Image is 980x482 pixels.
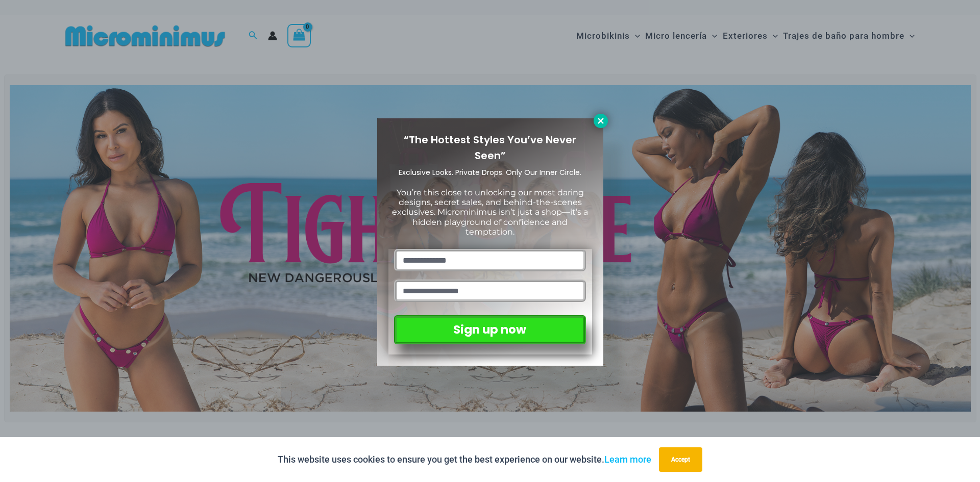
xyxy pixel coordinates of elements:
span: “The Hottest Styles You’ve Never Seen” [404,133,576,163]
button: Cerca [594,114,608,128]
button: Sign up now [394,315,585,344]
span: Exclusive Looks. Private Drops. Only Our Inner Circle. [399,167,581,177]
p: This website uses cookies to ensure you get the best experience on our website. [278,452,651,467]
a: Learn more [604,454,651,465]
span: You’re this close to unlocking our most daring designs, secret sales, and behind-the-scenes exclu... [392,188,588,237]
button: Accept [659,447,702,472]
